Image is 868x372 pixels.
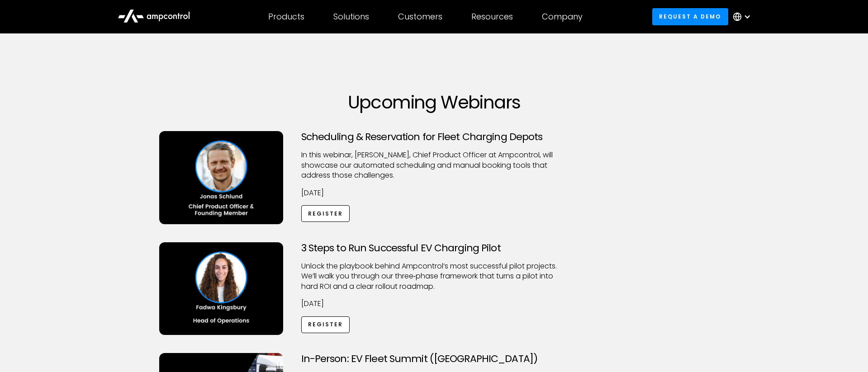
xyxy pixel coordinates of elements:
[542,12,583,22] div: Company
[301,188,567,198] p: [DATE]
[301,299,567,309] p: [DATE]
[471,12,513,22] div: Resources
[398,12,442,22] div: Customers
[301,205,350,222] a: Register
[301,316,350,333] a: Register
[268,12,304,22] div: Products
[333,12,369,22] div: Solutions
[301,131,567,143] h3: Scheduling & Reservation for Fleet Charging Depots
[652,8,728,25] a: Request a demo
[301,150,567,180] p: ​In this webinar, [PERSON_NAME], Chief Product Officer at Ampcontrol, will showcase our automated...
[301,353,567,365] h3: In-Person: EV Fleet Summit ([GEOGRAPHIC_DATA])
[159,91,709,113] h1: Upcoming Webinars
[301,261,567,292] p: Unlock the playbook behind Ampcontrol’s most successful pilot projects. We’ll walk you through ou...
[301,242,567,254] h3: 3 Steps to Run Successful EV Charging Pilot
